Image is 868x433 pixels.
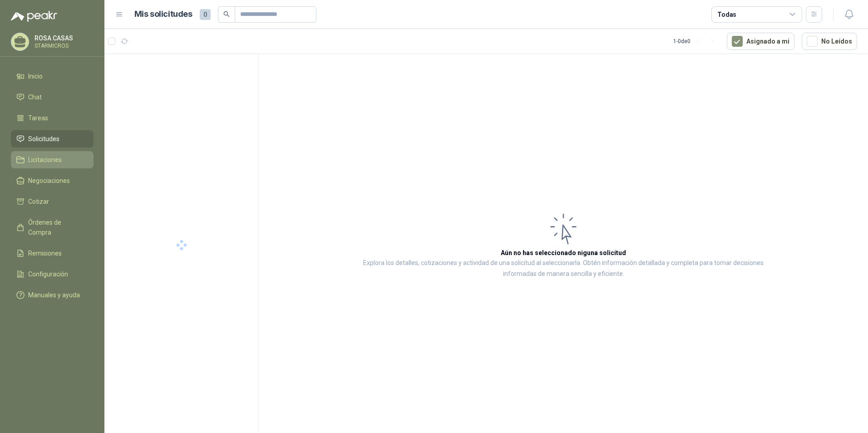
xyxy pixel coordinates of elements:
[350,258,777,280] p: Explora los detalles, cotizaciones y actividad de una solicitud al seleccionarla. Obtén informaci...
[134,8,192,21] h1: Mis solicitudes
[11,245,94,262] a: Remisiones
[28,113,48,123] span: Tareas
[717,10,736,20] div: Todas
[28,92,42,102] span: Chat
[28,269,68,279] span: Configuración
[11,286,94,304] a: Manuales y ayuda
[11,109,94,127] a: Tareas
[11,11,57,22] img: Logo peakr
[727,33,794,50] button: Asignado a mi
[11,193,94,210] a: Cotizar
[28,217,85,237] span: Órdenes de Compra
[11,89,94,106] a: Chat
[11,68,94,85] a: Inicio
[11,172,94,189] a: Negociaciones
[28,134,59,144] span: Solicitudes
[501,248,626,258] h3: Aún no has seleccionado niguna solicitud
[28,197,49,207] span: Cotizar
[802,33,857,50] button: No Leídos
[11,266,94,283] a: Configuración
[11,130,94,148] a: Solicitudes
[28,290,80,300] span: Manuales y ayuda
[28,71,43,81] span: Inicio
[673,34,720,49] div: 1 - 0 de 0
[35,35,91,41] p: ROSA CASAS
[223,11,230,17] span: search
[11,151,94,168] a: Licitaciones
[28,155,62,165] span: Licitaciones
[11,214,94,241] a: Órdenes de Compra
[200,9,211,20] span: 0
[28,248,62,258] span: Remisiones
[28,176,70,186] span: Negociaciones
[35,43,91,49] p: STARMICROS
